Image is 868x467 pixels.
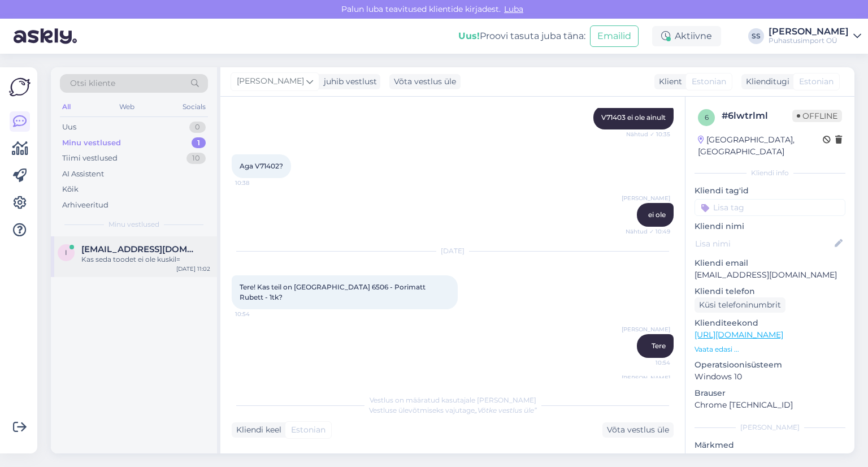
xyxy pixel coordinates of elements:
p: Vaata edasi ... [695,344,845,354]
div: Klienditugi [741,76,789,88]
p: Kliendi tag'id [695,185,845,197]
p: Chrome [TECHNICAL_ID] [695,399,845,411]
span: Otsi kliente [70,77,115,89]
div: Kliendi info [695,168,845,178]
span: Nähtud ✓ 10:49 [626,227,670,236]
div: Küsi telefoninumbrit [695,297,785,313]
p: Kliendi nimi [695,220,845,232]
button: Emailid [590,25,639,47]
div: 10 [186,153,206,164]
div: [GEOGRAPHIC_DATA], [GEOGRAPHIC_DATA] [698,134,823,158]
span: [PERSON_NAME] [622,325,670,334]
span: Nähtud ✓ 10:35 [626,130,670,139]
span: 10:54 [235,310,277,318]
div: Aktiivne [652,26,721,46]
b: Uus! [458,31,480,41]
a: [URL][DOMAIN_NAME] [695,330,783,340]
span: [PERSON_NAME] [237,75,304,88]
p: [EMAIL_ADDRESS][DOMAIN_NAME] [695,269,845,281]
span: Luba [501,4,527,14]
div: # 6lwtrlml [722,109,792,123]
div: Klient [654,76,682,88]
span: V71403 ei ole ainult [601,113,666,122]
div: Web [117,100,137,114]
div: Kas seda toodet ei ole kuskil= [81,254,210,265]
div: Puhastusimport OÜ [769,36,849,45]
div: Kliendi keel [232,424,281,436]
div: 1 [192,137,206,149]
span: ei ole [648,210,666,219]
p: Kliendi telefon [695,286,845,297]
input: Lisa nimi [695,237,832,250]
span: [PERSON_NAME] [622,374,670,382]
p: Kliendi email [695,257,845,269]
img: Askly Logo [9,76,31,98]
span: info@liufish.ee [81,244,199,254]
span: Tere [652,341,666,350]
span: 10:38 [235,179,277,187]
span: Estonian [799,76,834,88]
p: Brauser [695,387,845,399]
div: All [60,100,73,114]
span: [PERSON_NAME] [622,194,670,202]
div: AI Assistent [62,168,104,180]
div: [DATE] 11:02 [176,265,210,273]
div: [PERSON_NAME] [769,27,849,36]
div: Võta vestlus üle [389,74,461,89]
p: Windows 10 [695,371,845,383]
div: [DATE] [232,246,674,256]
p: Märkmed [695,439,845,451]
i: „Võtke vestlus üle” [475,406,537,414]
div: Uus [62,122,76,133]
span: 6 [705,113,709,122]
div: Kõik [62,184,79,195]
div: 0 [189,122,206,133]
p: Klienditeekond [695,317,845,329]
span: Minu vestlused [108,219,159,230]
span: Offline [792,110,842,122]
div: Võta vestlus üle [602,422,674,438]
div: SS [748,28,764,44]
div: Tiimi vestlused [62,153,118,164]
a: [PERSON_NAME]Puhastusimport OÜ [769,27,861,45]
span: i [65,248,67,257]
span: Vestluse ülevõtmiseks vajutage [369,406,537,414]
p: Operatsioonisüsteem [695,359,845,371]
span: 10:54 [628,358,670,367]
input: Lisa tag [695,199,845,216]
span: Estonian [291,424,325,436]
div: [PERSON_NAME] [695,422,845,433]
span: Tere! Kas teil on [GEOGRAPHIC_DATA] 6506 - Porimatt Rubett - 1tk? [240,283,427,301]
div: Proovi tasuta juba täna: [458,29,585,43]
span: Vestlus on määratud kasutajale [PERSON_NAME] [370,396,536,404]
div: Arhiveeritud [62,200,108,211]
span: Estonian [692,76,726,88]
div: juhib vestlust [319,76,377,88]
span: Aga V71402? [240,162,283,170]
div: Minu vestlused [62,137,121,149]
div: Socials [180,100,208,114]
